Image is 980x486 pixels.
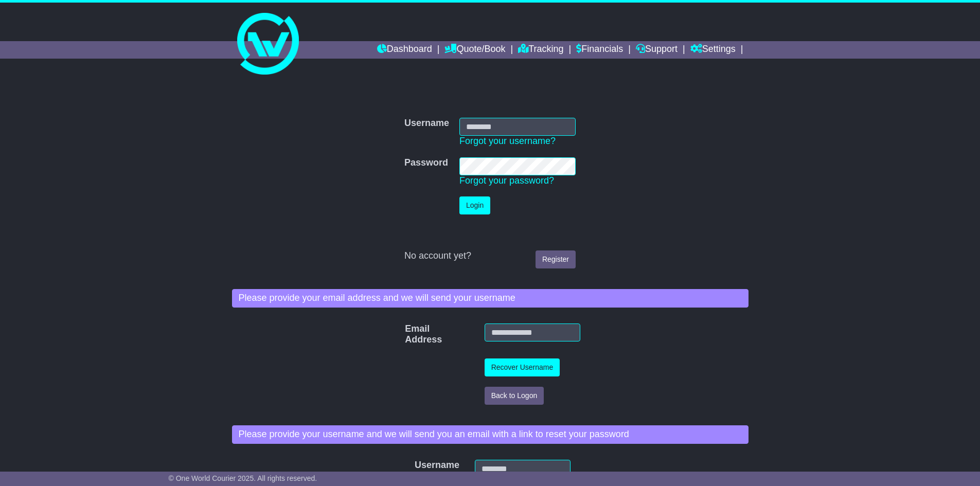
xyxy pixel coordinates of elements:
a: Settings [690,41,736,59]
a: Tracking [518,41,563,59]
a: Forgot your username? [459,136,556,146]
label: Email Address [400,323,418,346]
a: Dashboard [377,41,432,59]
a: Financials [576,41,623,59]
div: Please provide your email address and we will send your username [232,289,749,308]
a: Register [536,250,576,268]
button: Recover Username [485,358,560,376]
label: Username [404,118,449,129]
button: Back to Logon [485,387,544,405]
div: Please provide your username and we will send you an email with a link to reset your password [232,425,749,444]
span: © One World Courier 2025. All rights reserved. [169,474,317,482]
a: Forgot your password? [459,175,554,186]
label: Password [404,157,448,169]
div: No account yet? [404,250,576,262]
a: Support [636,41,678,59]
button: Login [459,196,490,214]
label: Username [409,460,423,471]
a: Quote/Book [444,41,505,59]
